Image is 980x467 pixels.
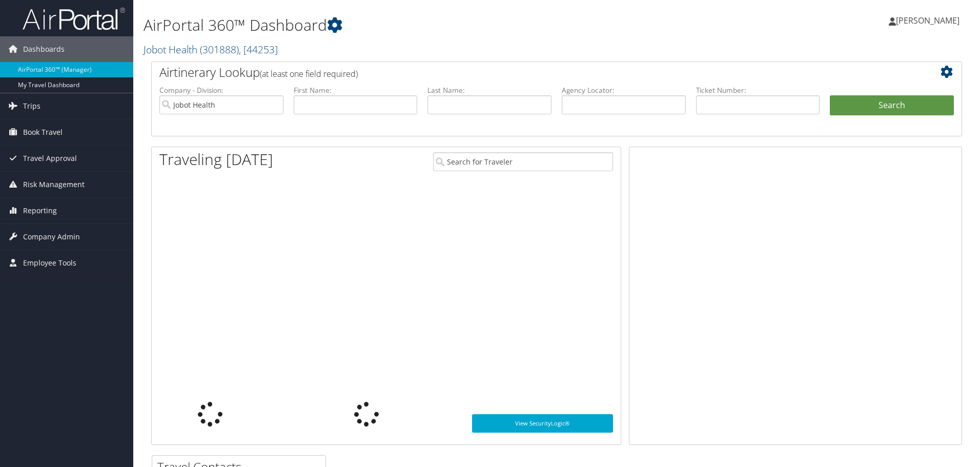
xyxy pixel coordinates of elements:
[896,15,959,26] span: [PERSON_NAME]
[260,68,358,79] span: (at least one field required)
[23,172,85,197] span: Risk Management
[472,414,613,433] a: View SecurityLogic®
[562,85,686,95] label: Agency Locator:
[433,152,613,171] input: Search for Traveler
[23,119,63,145] span: Book Travel
[23,224,80,250] span: Company Admin
[23,93,40,119] span: Trips
[159,64,886,81] h2: Airtinerary Lookup
[159,85,283,95] label: Company - Division:
[427,85,552,95] label: Last Name:
[200,43,239,56] span: ( 301888 )
[830,95,954,116] button: Search
[144,43,278,56] a: Jobot Health
[889,5,970,36] a: [PERSON_NAME]
[23,250,76,276] span: Employee Tools
[239,43,278,56] span: , [ 44253 ]
[294,85,418,95] label: First Name:
[23,7,125,31] img: airportal-logo.png
[23,146,77,171] span: Travel Approval
[159,149,273,170] h1: Traveling [DATE]
[23,198,57,224] span: Reporting
[23,36,65,62] span: Dashboards
[144,14,695,36] h1: AirPortal 360™ Dashboard
[696,85,820,95] label: Ticket Number:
